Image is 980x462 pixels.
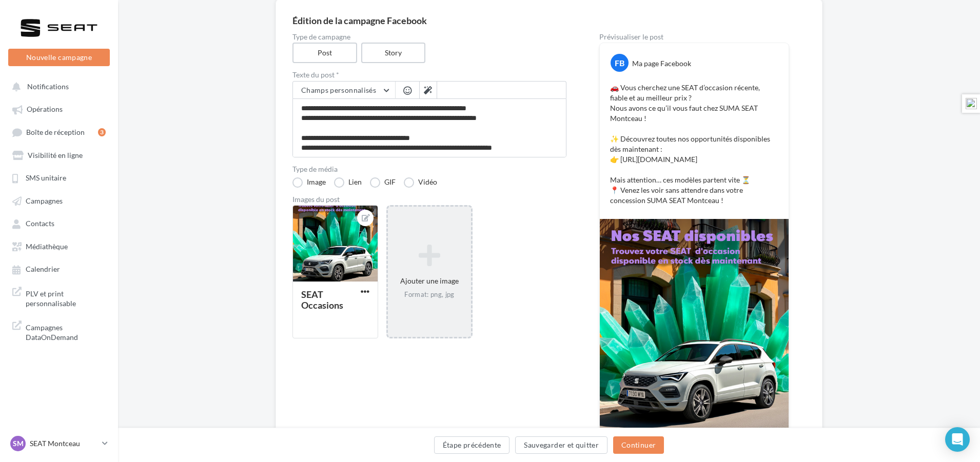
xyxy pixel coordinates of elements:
a: Opérations [6,99,112,118]
button: Notifications [6,77,108,95]
div: Ma page Facebook [632,58,691,69]
label: Vidéo [404,177,437,188]
a: Médiathèque [6,237,112,255]
p: SEAT Montceau [30,438,98,449]
a: Campagnes [6,191,112,210]
label: Lien [334,177,362,188]
span: PLV et print personnalisable [26,287,106,309]
label: Type de média [292,166,566,173]
span: Campagnes [26,196,63,205]
div: Open Intercom Messenger [945,427,970,452]
a: Boîte de réception3 [6,123,112,142]
div: SEAT Occasions [301,289,343,311]
button: Champs personnalisés [293,82,395,99]
button: Nouvelle campagne [8,49,110,66]
label: GIF [370,177,396,188]
label: Story [361,43,426,63]
span: Campagnes DataOnDemand [26,320,106,343]
a: PLV et print personnalisable [6,283,112,313]
div: Édition de la campagne Facebook [292,16,806,25]
button: Continuer [613,436,664,454]
span: Champs personnalisés [301,86,376,94]
a: SMS unitaire [6,168,112,187]
label: Texte du post * [292,71,566,78]
span: SMS unitaire [26,174,66,183]
button: Sauvegarder et quitter [515,436,607,454]
label: Type de campagne [292,33,566,41]
label: Image [292,177,326,188]
label: Post [292,43,357,63]
a: Calendrier [6,259,112,278]
div: FB [611,54,629,72]
a: Visibilité en ligne [6,146,112,164]
span: Médiathèque [26,242,68,251]
a: SM SEAT Montceau [8,434,110,453]
span: Calendrier [26,265,60,274]
a: Campagnes DataOnDemand [6,316,112,347]
span: Contacts [26,219,54,228]
span: Visibilité en ligne [28,151,83,159]
span: Notifications [27,82,69,91]
a: Contacts [6,214,112,232]
span: Boîte de réception [26,128,85,136]
p: 🚗 Vous cherchez une SEAT d’occasion récente, fiable et au meilleur prix ? Nous avons ce qu’il vou... [610,83,778,206]
div: Prévisualiser le post [599,33,789,41]
button: Étape précédente [434,436,510,454]
div: Images du post [292,196,566,203]
span: SM [13,438,24,449]
div: 3 [98,128,106,136]
span: Opérations [27,105,63,114]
